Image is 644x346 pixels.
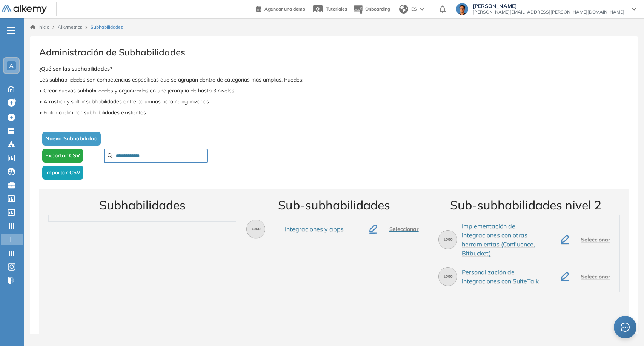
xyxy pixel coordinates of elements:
span: Las subhabilidades son competencias específicas que se agrupan dentro de categorías más amplias. ... [39,76,629,120]
h2: Sub-subhabilidades [240,198,428,212]
span: Exportar CSV [45,152,80,160]
button: Exportar CSV [42,149,83,163]
button: Seleccionar [386,221,422,237]
button: Onboarding [353,1,390,17]
span: Implementación de integraciones con otras herramientas (Confluence, Bitbucket) [462,221,550,258]
img: PROFILE_MENU_LOGO_USER [246,220,265,238]
img: arrow [420,8,424,11]
p: • Editar o eliminar subhabilidades existentes [39,109,629,117]
span: ES [411,6,417,12]
img: PROFILE_MENU_LOGO_USER [438,230,457,249]
span: Seleccionar [389,225,419,233]
span: Seleccionar [581,273,610,281]
img: PROFILE_MENU_LOGO_USER [438,267,457,286]
i: - [7,30,15,31]
p: • Crear nuevas subhabilidades y organizarlas en una jerarquía de hasta 3 niveles [39,87,629,95]
button: Seleccionar [578,232,613,247]
h2: Sub-subhabilidades nivel 2 [432,198,620,212]
span: Alkymetrics [58,24,82,30]
button: Nueva Subhabilidad [42,132,101,146]
span: Subhabilidades [91,24,123,31]
span: Administración de Subhabilidades [39,45,629,59]
span: [PERSON_NAME] [473,3,624,9]
span: ¿Qué son las subhabilidades? [39,65,112,73]
span: [PERSON_NAME][EMAIL_ADDRESS][PERSON_NAME][DOMAIN_NAME] [473,9,624,15]
span: Integraciones y apps [285,225,344,234]
span: message [621,323,630,332]
span: A [9,63,13,69]
span: Agendar una demo [264,6,305,12]
span: Nueva Subhabilidad [45,135,98,143]
a: Inicio [30,24,49,31]
span: Importar CSV [45,169,80,177]
button: Seleccionar [578,269,613,284]
img: Logo [2,5,47,14]
span: Personalización de integraciones con SuiteTalk [462,268,550,286]
span: Tutoriales [326,6,347,12]
span: Onboarding [365,6,390,12]
a: Agendar una demo [256,4,305,13]
span: Seleccionar [581,236,610,244]
img: world [399,5,408,14]
h2: Subhabilidades [48,198,236,212]
button: Importar CSV [42,166,83,180]
p: • Arrastrar y soltar subhabilidades entre columnas para reorganizarlas [39,98,629,106]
